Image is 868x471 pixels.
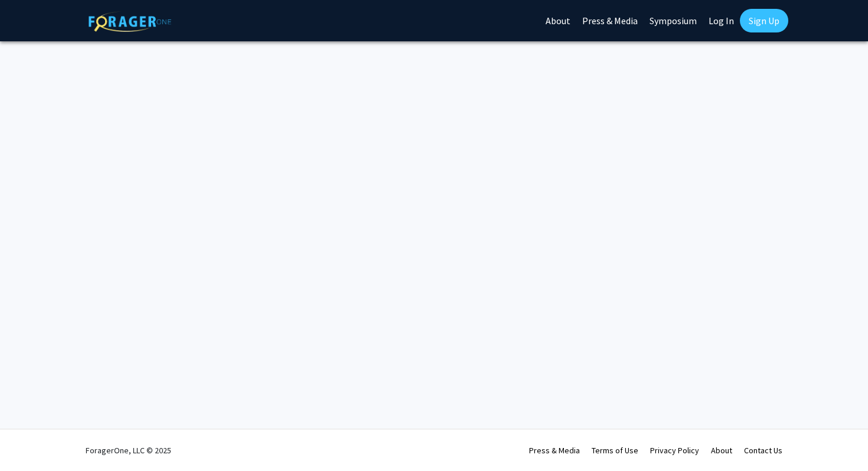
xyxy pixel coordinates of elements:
a: Terms of Use [592,445,638,456]
div: ForagerOne, LLC © 2025 [86,430,171,471]
a: Contact Us [744,445,782,456]
a: Sign Up [740,9,788,32]
a: Privacy Policy [650,445,699,456]
a: Press & Media [529,445,580,456]
a: About [711,445,732,456]
img: ForagerOne Logo [89,11,171,32]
